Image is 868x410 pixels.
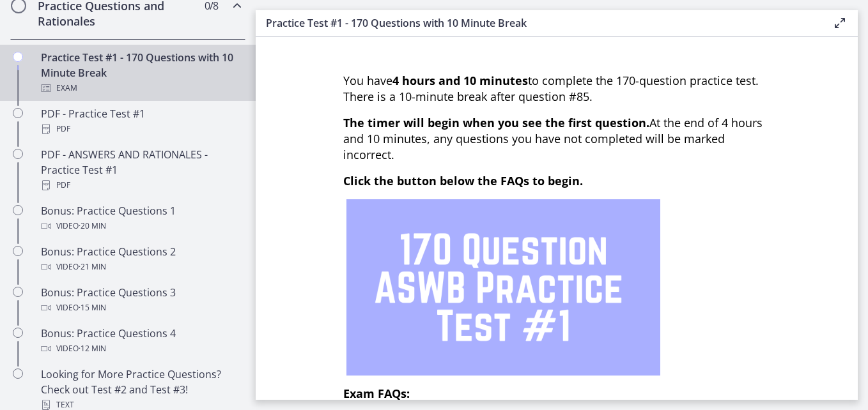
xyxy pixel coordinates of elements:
div: PDF - ANSWERS AND RATIONALES - Practice Test #1 [41,147,240,193]
div: Practice Test #1 - 170 Questions with 10 Minute Break [41,50,240,96]
h3: Practice Test #1 - 170 Questions with 10 Minute Break [266,15,812,31]
div: Video [41,341,240,356]
div: PDF - Practice Test #1 [41,106,240,137]
div: Video [41,218,240,234]
span: The timer will begin when you see the first question. [343,115,649,130]
span: Click the button below the FAQs to begin. [343,173,583,188]
span: · 20 min [79,218,106,234]
div: Bonus: Practice Questions 3 [41,285,240,315]
span: At the end of 4 hours and 10 minutes, any questions you have not completed will be marked incorrect. [343,115,763,162]
span: You have to complete the 170-question practice test. There is a 10-minute break after question #85. [343,73,759,104]
div: Bonus: Practice Questions 4 [41,326,240,356]
div: Exam [41,80,240,96]
div: Bonus: Practice Questions 1 [41,203,240,234]
span: Exam FAQs: [343,386,410,401]
span: · 15 min [79,300,106,315]
div: PDF [41,121,240,137]
strong: 4 hours and 10 minutes [392,73,528,88]
div: Bonus: Practice Questions 2 [41,244,240,275]
div: PDF [41,178,240,193]
span: · 21 min [79,259,106,275]
img: 1.png [346,199,660,376]
span: · 12 min [79,341,106,356]
div: Video [41,259,240,275]
div: Video [41,300,240,315]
